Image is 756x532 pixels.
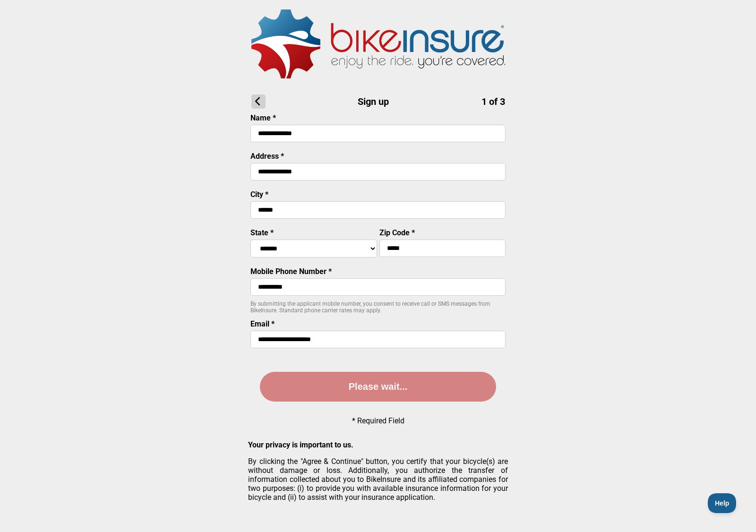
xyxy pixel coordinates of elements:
strong: Your privacy is important to us. [248,440,353,449]
p: * Required Field [352,416,404,425]
label: Zip Code * [379,228,415,237]
h1: Sign up [251,94,505,109]
p: By submitting the applicant mobile number, you consent to receive call or SMS messages from BikeI... [250,300,506,314]
label: Mobile Phone Number * [250,267,332,276]
label: State * [250,228,274,237]
label: City * [250,190,268,199]
label: Address * [250,152,284,161]
p: By clicking the "Agree & Continue" button, you certify that your bicycle(s) are without damage or... [248,457,508,502]
iframe: Toggle Customer Support [708,493,737,513]
label: Name * [250,113,276,122]
span: 1 of 3 [481,96,505,107]
label: Email * [250,319,275,328]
